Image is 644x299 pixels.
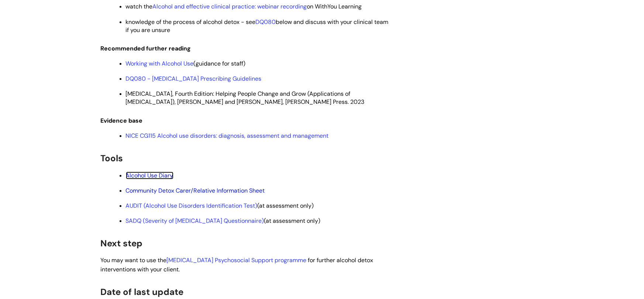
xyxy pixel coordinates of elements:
span: [MEDICAL_DATA], Fourth Edition: Helping People Change and Grow (Applications of [MEDICAL_DATA]), ... [126,90,365,106]
span: (at assessment only) [126,217,321,225]
span: Evidence base [101,117,143,124]
span: Tools [101,152,123,164]
a: NICE CG115 Alcohol use disorders: diagnosis, assessment and management [126,132,329,140]
a: Community Detox Carer/Relative Information Sheet [126,187,265,194]
a: DQ080 [256,18,276,26]
span: You may want to us for further alcohol detox interventions with your client. [101,256,373,273]
span: (guidance for staff) [126,60,246,67]
span: Recommended further reading [101,45,191,52]
a: AUDIT (Alcohol Use Disorders Identification Test) [126,202,258,210]
span: e the [153,256,308,264]
span: watch the on WithYou Learning [126,3,362,10]
a: SADQ (Severity of [MEDICAL_DATA] Questionnaire) [126,217,264,225]
a: Alcohol Use Diary [126,172,173,179]
a: DQ080 - [MEDICAL_DATA] Prescribing Guidelines [126,75,262,82]
span: Date of last update [101,286,184,298]
a: [MEDICAL_DATA] Psychosocial Support programme [167,256,307,264]
a: Working with Alcohol Use [126,60,194,67]
span: knowledge of the process of alcohol detox - see below and discuss with your clinical team if you ... [126,18,389,34]
span: Next step [101,238,143,249]
span: (at assessment only) [126,202,316,210]
a: Alcohol and effective clinical practice: webinar recording [153,3,307,10]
